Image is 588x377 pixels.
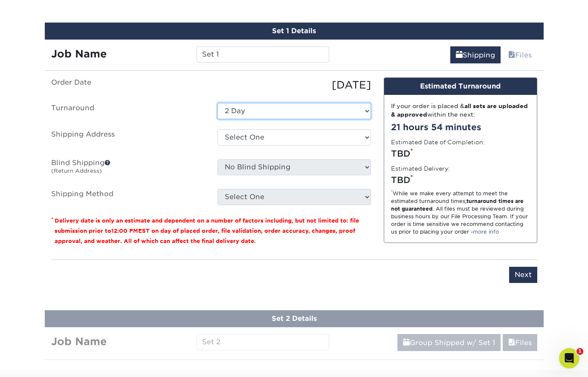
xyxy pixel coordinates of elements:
[456,51,463,59] span: shipping
[559,348,579,368] iframe: Intercom live chat
[503,46,537,63] a: Files
[576,348,583,355] span: 1
[473,228,499,235] a: more info
[450,46,501,63] a: Shipping
[45,159,211,179] label: Blind Shipping
[503,334,537,351] a: Files
[391,121,530,134] div: 21 hours 54 minutes
[51,168,102,174] small: (Return Address)
[45,103,211,119] label: Turnaround
[391,102,530,119] div: If your order is placed & within the next:
[509,267,537,283] input: Next
[45,129,211,149] label: Shipping Address
[403,339,410,347] span: shipping
[384,78,537,95] div: Estimated Turnaround
[391,174,530,186] div: TBD
[51,48,107,60] strong: Job Name
[391,147,530,160] div: TBD
[45,77,211,93] label: Order Date
[391,138,485,146] label: Estimated Date of Completion:
[391,164,450,173] label: Estimated Delivery:
[55,217,359,244] small: Delivery date is only an estimate and dependent on a number of factors including, but not limited...
[197,46,329,63] input: Enter a job name
[391,190,530,236] div: While we make every attempt to meet the estimated turnaround times; . All files must be reviewed ...
[45,23,544,40] div: Set 1 Details
[508,51,515,59] span: files
[508,339,515,347] span: files
[391,198,524,212] strong: turnaround times are not guaranteed
[397,334,501,351] a: Group Shipped w/ Set 1
[45,189,211,205] label: Shipping Method
[111,228,138,234] span: 12:00 PM
[211,77,377,93] div: [DATE]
